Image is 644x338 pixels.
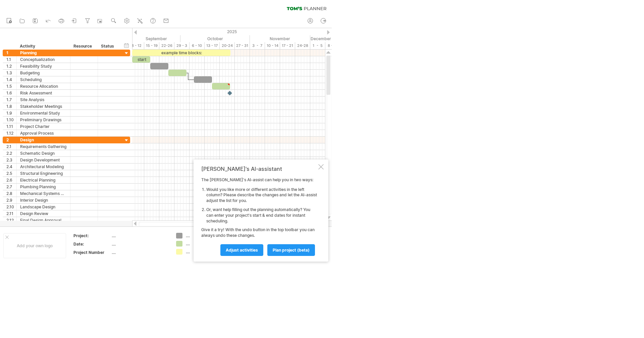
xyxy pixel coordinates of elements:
[280,42,295,49] div: 17 - 21
[6,190,16,197] div: 2.8
[6,177,16,183] div: 2.6
[6,110,16,116] div: 1.9
[20,170,67,177] div: Structural Engineering
[6,63,16,69] div: 1.2
[20,184,67,190] div: Plumbing Planning
[206,187,317,204] li: Would you like more or different activities in the left column? Please describe the changes and l...
[6,50,16,56] div: 1
[20,204,67,210] div: Landscape Design
[20,130,67,136] div: Approval Process
[205,42,220,49] div: 13 - 17
[144,42,159,49] div: 15 - 19
[201,177,317,256] div: The [PERSON_NAME]'s AI-assist can help you in two ways: Give it a try! With the undo button in th...
[186,233,222,239] div: ....
[265,42,280,49] div: 10 - 14
[235,42,250,49] div: 27 - 31
[6,157,16,163] div: 2.3
[180,35,250,42] div: October 2025
[6,170,16,177] div: 2.5
[73,43,94,50] div: Resource
[20,117,67,123] div: Preliminary Drawings
[6,184,16,190] div: 2.7
[73,241,110,247] div: Date:
[186,249,222,255] div: ....
[6,83,16,89] div: 1.5
[6,103,16,110] div: 1.8
[6,70,16,76] div: 1.3
[6,117,16,123] div: 1.10
[220,244,263,256] a: Adjust activities
[73,250,110,255] div: Project Number
[6,96,16,103] div: 1.7
[129,42,144,49] div: 8 - 12
[186,241,222,247] div: ....
[20,43,66,50] div: Activity
[20,76,67,83] div: Scheduling
[20,123,67,130] div: Project Charter
[6,123,16,130] div: 1.11
[273,248,310,253] span: plan project (beta)
[20,210,67,217] div: Design Review
[20,163,67,170] div: Architectural Modeling
[20,137,67,143] div: Design
[20,90,67,96] div: Risk Assessment
[114,35,180,42] div: September 2025
[190,42,205,49] div: 6 - 10
[20,190,67,197] div: Mechanical Systems Design
[73,233,110,239] div: Project:
[20,110,67,116] div: Environmental Study
[3,233,66,258] div: Add your own logo
[6,137,16,143] div: 2
[112,233,168,239] div: ....
[325,42,340,49] div: 8 - 12
[310,35,380,42] div: December 2025
[20,50,67,56] div: Planning
[20,70,67,76] div: Budgeting
[6,143,16,150] div: 2.1
[6,204,16,210] div: 2.10
[20,143,67,150] div: Requirements Gathering
[20,83,67,89] div: Resource Allocation
[267,244,315,256] a: plan project (beta)
[112,241,168,247] div: ....
[295,42,310,49] div: 24-28
[20,150,67,156] div: Schematic Design
[20,197,67,203] div: Interior Design
[220,42,235,49] div: 20-24
[250,42,265,49] div: 3 - 7
[159,42,174,49] div: 22-26
[101,43,116,50] div: Status
[6,163,16,170] div: 2.4
[6,197,16,203] div: 2.9
[250,35,310,42] div: November 2025
[112,250,168,255] div: ....
[20,157,67,163] div: Design Development
[310,42,325,49] div: 1 - 5
[201,165,317,172] div: [PERSON_NAME]'s AI-assistant
[6,56,16,63] div: 1.1
[20,56,67,63] div: Conceptualization
[6,130,16,136] div: 1.12
[174,42,190,49] div: 29 - 3
[6,76,16,83] div: 1.4
[20,217,67,223] div: Final Design Approval
[6,90,16,96] div: 1.6
[6,217,16,223] div: 2.12
[20,177,67,183] div: Electrical Planning
[132,56,150,63] div: start
[206,207,317,224] li: Or, want help filling out the planning automatically? You can enter your project's start & end da...
[132,50,230,56] div: example time blocks:
[20,103,67,110] div: Stakeholder Meetings
[6,150,16,156] div: 2.2
[20,63,67,69] div: Feasibility Study
[226,248,258,253] span: Adjust activities
[20,96,67,103] div: Site Analysis
[6,210,16,217] div: 2.11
